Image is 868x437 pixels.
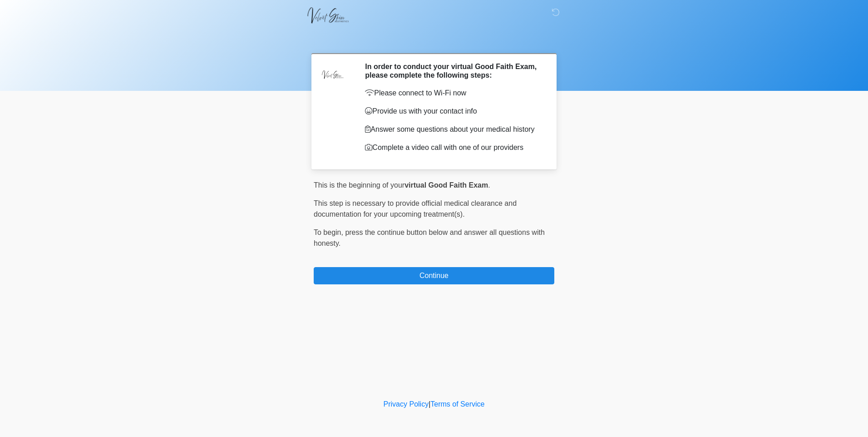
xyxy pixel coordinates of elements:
span: To begin, [314,228,345,236]
span: This is the beginning of your [314,181,404,189]
p: Please connect to Wi-Fi now [365,88,541,99]
p: Complete a video call with one of our providers [365,142,541,153]
a: Privacy Policy [384,400,429,408]
img: Velvet Skin Aesthetics Logo [305,7,357,24]
p: Provide us with your contact info [365,106,541,117]
span: press the continue button below and answer all questions with honesty. [314,228,545,247]
a: Terms of Service [430,400,484,408]
strong: virtual Good Faith Exam [404,181,488,189]
img: Agent Avatar [321,62,348,89]
h1: ‎ ‎ ‎ ‎ ‎ ‎ ‎ ‎ ‎ ‎ [307,33,561,50]
h2: In order to conduct your virtual Good Faith Exam, please complete the following steps: [365,62,541,79]
span: . [488,181,490,189]
button: Continue [314,267,554,284]
p: Answer some questions about your medical history [365,124,541,135]
span: This step is necessary to provide official medical clearance and documentation for your upcoming ... [314,199,517,218]
a: | [429,400,430,408]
